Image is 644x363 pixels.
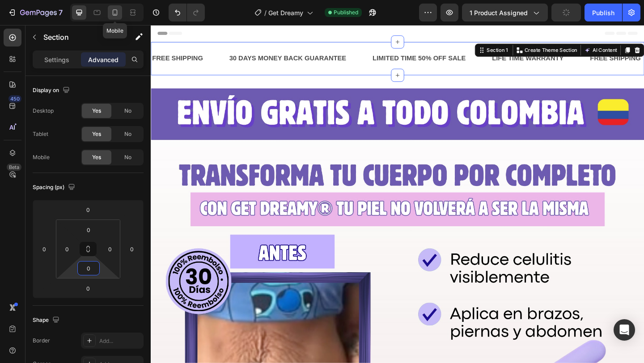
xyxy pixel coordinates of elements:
input: 0px [80,223,97,236]
div: Shape [33,314,61,326]
span: Yes [92,130,101,138]
span: Published [334,8,358,17]
span: Yes [92,107,101,115]
input: 0 [80,262,97,275]
div: FREE SHIPPING [477,29,534,44]
div: Mobile [33,153,50,161]
iframe: Design area [151,25,644,363]
button: 1 product assigned [462,4,548,21]
button: Publish [585,4,622,21]
div: Tablet [33,130,48,138]
p: Advanced [88,55,119,64]
div: Beta [7,164,21,171]
input: 0 [79,203,97,216]
div: LIMITED TIME 50% OFF SALE [240,29,343,44]
input: 0 [125,242,139,256]
span: No [124,107,131,115]
p: Create Theme Section [407,23,464,31]
div: Undo/Redo [169,4,205,21]
p: Section [43,32,117,42]
input: 0px [60,242,74,256]
div: Border [33,337,50,345]
div: Open Intercom Messenger [614,319,635,341]
div: Spacing (px) [33,181,77,194]
span: No [124,130,131,138]
div: LIFE TIME WARRANTY [370,29,450,44]
span: Get Dreamy [268,8,303,17]
input: 0 [38,242,51,256]
div: Display on [33,84,72,97]
div: Desktop [33,107,54,115]
span: Yes [92,153,101,161]
p: Settings [44,55,69,64]
div: Publish [592,8,614,17]
div: 450 [8,95,21,102]
div: Section 1 [364,23,390,31]
button: 7 [4,4,67,21]
span: / [264,8,267,17]
div: Add... [99,337,141,345]
span: 1 product assigned [470,8,528,17]
input: 0 [79,282,97,295]
button: AI Content [470,22,509,33]
p: 7 [59,7,63,18]
input: 0px [103,242,117,256]
span: No [124,153,131,161]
